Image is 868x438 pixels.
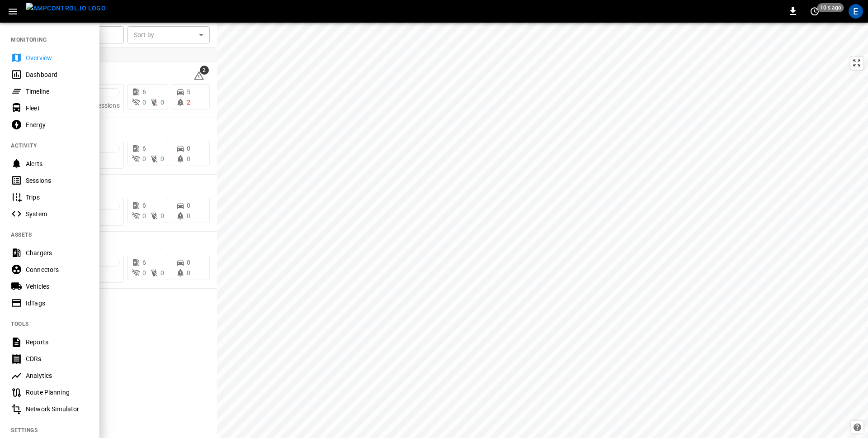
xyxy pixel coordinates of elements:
[807,4,822,19] button: set refresh interval
[26,53,89,62] div: Overview
[849,4,863,19] div: profile-icon
[26,87,89,96] div: Timeline
[26,104,89,113] div: Fleet
[26,70,89,79] div: Dashboard
[26,299,89,308] div: IdTags
[26,176,89,185] div: Sessions
[26,3,106,14] img: ampcontrol.io logo
[26,159,89,168] div: Alerts
[817,3,844,12] span: 10 s ago
[26,265,89,274] div: Connectors
[26,193,89,202] div: Trips
[26,338,89,347] div: Reports
[26,371,89,380] div: Analytics
[26,388,89,397] div: Route Planning
[26,405,89,414] div: Network Simulator
[26,209,89,219] div: System
[26,248,89,257] div: Chargers
[26,282,89,291] div: Vehicles
[26,354,89,363] div: CDRs
[26,120,89,129] div: Energy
